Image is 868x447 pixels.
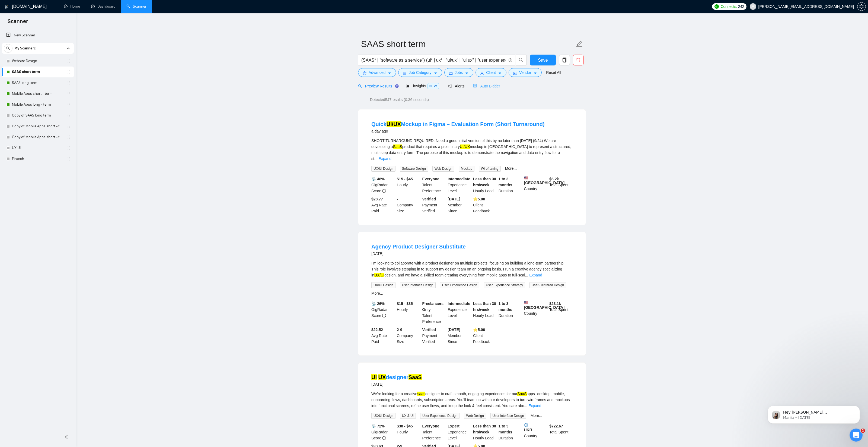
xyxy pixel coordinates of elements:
b: 1 to 3 months [499,301,512,312]
a: SAAS long term [12,77,63,88]
b: ⭐️ 5.00 [473,328,485,332]
span: double-left [65,434,70,440]
span: holder [67,113,71,118]
span: Wireframing [479,166,501,172]
span: User Experience Strategy [484,282,525,288]
span: idcard [513,71,517,75]
div: Country [523,176,548,194]
mark: UI/UX [387,121,401,127]
b: Less than 30 hrs/week [473,301,496,312]
b: $15 - $35 [397,301,413,306]
button: delete [573,55,584,65]
span: Save [538,57,548,64]
a: Fintech [12,153,63,164]
b: $15 - $45 [397,177,413,181]
span: search [358,84,362,88]
div: Total Spent [548,423,574,441]
b: Less than 30 hrs/week [473,424,496,434]
div: GigRadar Score [370,301,396,325]
div: Client Feedback [472,196,497,214]
b: Intermediate [448,177,470,181]
img: 🇺🇸 [524,301,528,304]
span: caret-down [465,71,469,75]
b: [DATE] [448,328,460,332]
mark: UI/UX [460,144,470,149]
span: holder [67,92,71,96]
mark: SaaS [517,392,526,396]
span: User Interface Design [490,413,526,419]
span: search [4,46,12,50]
span: edit [576,40,583,48]
div: I’m looking to collaborate with a product designer on multiple projects, focusing on building a l... [371,260,573,278]
a: More... [531,413,542,418]
div: Hourly Load [472,301,497,325]
mark: UX/UI [374,273,384,277]
b: $ 23.1k [549,301,561,306]
button: search [516,55,526,65]
div: Duration [497,301,523,325]
li: My Scanners [2,43,74,164]
span: Web Design [464,413,486,419]
button: Save [530,55,556,65]
div: SHORT TURNAROUND REQUIRED: Need a good initial version of this by no later than [DATE] (9/24) We ... [371,138,573,162]
div: Hourly Load [472,176,497,194]
span: info-circle [509,58,512,62]
b: [GEOGRAPHIC_DATA] [524,176,565,185]
span: Insights [406,84,439,88]
div: Company Size [396,196,421,214]
iframe: Intercom notifications message [759,394,868,432]
button: barsJob Categorycaret-down [398,68,442,77]
iframe: Intercom live chat [850,429,863,442]
span: Web Design [432,166,454,172]
span: holder [67,81,71,85]
span: caret-down [434,71,438,75]
b: UKR [524,423,547,432]
a: QuickUI/UXMockup in Figma – Evaluation Form (Short Turnaround) [371,121,545,127]
b: ⭐️ 5.00 [473,197,485,201]
img: upwork-logo.png [714,4,719,9]
a: Copy of Mobile Apps short - term [12,132,63,143]
span: caret-down [388,71,391,75]
div: GigRadar Score [370,176,396,194]
span: UX & UI [400,413,416,419]
a: UX UI [12,143,63,153]
span: holder [67,135,71,139]
mark: UI [371,374,377,380]
span: User-Centered Design [529,282,566,288]
img: 🇺🇸 [524,176,528,180]
a: More... [371,291,383,295]
span: search [516,58,526,62]
span: holder [67,102,71,107]
b: [DATE] [448,197,460,201]
a: setting [857,4,866,9]
span: UX/UI Design [371,166,395,172]
b: Verified [422,328,436,332]
span: delete [573,58,583,62]
div: Tooltip anchor [394,84,399,89]
b: Freelancers Only [422,301,444,312]
span: info-circle [382,314,386,317]
li: New Scanner [2,30,74,41]
mark: UX [378,374,386,380]
div: Payment Verified [421,327,447,345]
button: settingAdvancedcaret-down [358,68,396,77]
b: 📡 72% [371,424,385,428]
a: homeHome [64,4,80,9]
b: $ 722.67 [549,424,563,428]
a: Expand [529,273,542,277]
span: 2 [861,429,865,433]
img: 🌐 [524,423,528,427]
a: Mobile Apps short - term [12,88,63,99]
span: NEW [427,83,439,89]
button: userClientcaret-down [476,68,506,77]
div: Payment Verified [421,196,447,214]
b: $28.77 [371,197,383,201]
span: caret-down [498,71,502,75]
div: Member Since [446,196,472,214]
span: user [480,71,484,75]
b: Less than 30 hrs/week [473,177,496,187]
a: UI UXdesignerSaaS [371,374,422,380]
span: caret-down [533,71,537,75]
